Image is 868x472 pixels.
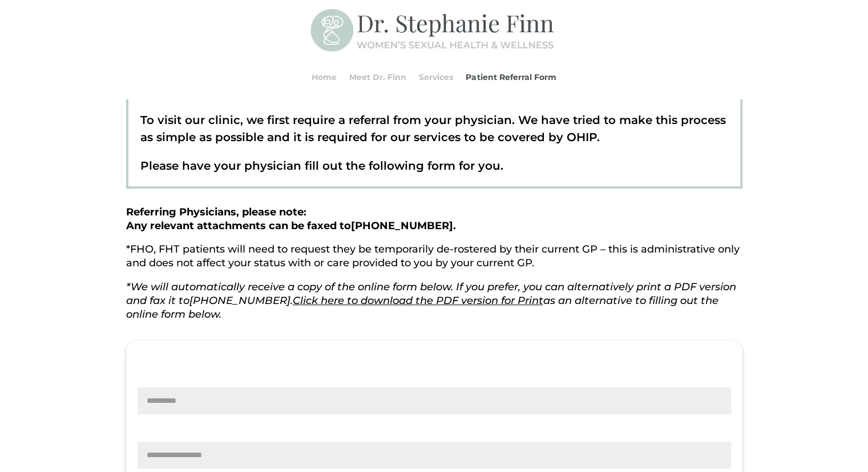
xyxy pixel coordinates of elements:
[466,55,556,99] a: Patient Referral Form
[126,281,736,321] em: *We will automatically receive a copy of the online form below. If you prefer, you can alternativ...
[126,243,742,281] p: *FHO, FHT patients will need to request they be temporarily de-rostered by their current GP – thi...
[189,294,290,307] span: [PHONE_NUMBER]
[419,55,453,99] a: Services
[293,294,543,307] a: Click here to download the PDF version for Print
[349,55,406,99] a: Meet Dr. Finn
[140,157,728,174] p: Please have your physician fill out the following form for you.
[140,111,728,157] p: To visit our clinic, we first require a referral from your physician. We have tried to make this ...
[351,219,453,232] span: [PHONE_NUMBER]
[312,55,337,99] a: Home
[126,206,456,232] strong: Referring Physicians, please note: Any relevant attachments can be faxed to .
